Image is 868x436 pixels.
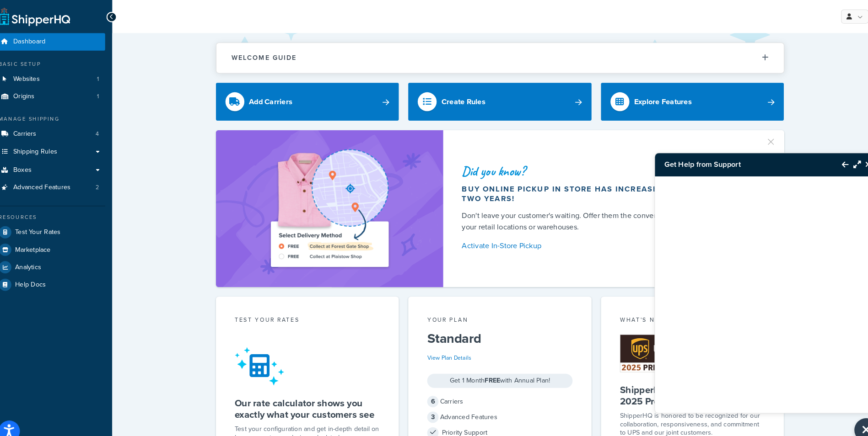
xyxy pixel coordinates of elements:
[7,250,112,266] a: Analytics
[457,203,746,225] div: Don't leave your customer's waiting. Offer them the convenience of local pickup at any of your re...
[7,233,112,250] a: Marketplace
[237,410,378,427] div: Test your configuration and get in-depth detail on how your rates are being calculated.
[7,85,112,102] li: Origins
[104,90,106,97] span: 1
[23,73,49,80] span: Websites
[251,92,293,105] div: Add Carriers
[104,73,106,80] span: 1
[423,382,564,394] div: Carriers
[830,149,842,170] button: Maximize Resource Center
[815,149,830,170] button: Back to Resource Center
[479,363,494,372] strong: FREE
[7,121,112,138] a: Carriers4
[219,80,396,117] a: Add Carriers
[246,139,412,264] img: ad-shirt-map-b0359fc47e01cab431d101c4b569394f6a03f54285957d908178d52f29eb9668.png
[457,159,746,172] div: Did you know?
[7,68,112,85] a: Websites1
[7,58,112,66] div: Basic Setup
[7,173,112,190] a: Advanced Features2
[836,404,859,427] button: Close Resource Center
[609,398,750,422] p: ShipperHQ is honored to be recognized for our collaboration, responsiveness, and commitment to UP...
[7,216,112,233] a: Test Your Rates
[7,32,112,49] a: Dashboard
[7,156,112,173] a: Boxes
[423,320,564,335] h5: Standard
[7,138,112,155] a: Shipping Rules
[7,121,112,138] li: Carriers
[23,90,44,97] span: Origins
[25,221,69,229] span: Test Your Rates
[423,341,466,350] a: View Plan Details
[25,271,55,279] span: Help Docs
[23,160,41,168] span: Boxes
[103,177,106,185] span: 2
[7,206,112,214] div: Resources
[423,361,564,375] div: Get 1 Month with Annual Plan!
[220,42,768,70] button: Welcome Guide
[609,305,750,315] div: What's New
[25,238,59,245] span: Marketplace
[423,305,564,315] div: Your Plan
[237,305,378,315] div: Test your rates
[457,178,746,197] div: Buy online pickup in store has increased 500% in the past two years!
[237,384,378,406] h5: Our rate calculator shows you exactly what your customers see
[423,412,564,425] div: Priority Support
[25,255,50,262] span: Analytics
[457,231,746,244] a: Activate In-Store Pickup
[405,80,582,117] a: Create Rules
[423,383,434,393] span: 6
[7,267,112,283] a: Help Docs
[437,92,480,105] div: Create Rules
[842,154,858,165] button: Close Resource Center
[643,170,858,399] iframe: Chat Widget
[7,85,112,102] a: Origins1
[7,111,112,119] div: Manage Shipping
[103,126,106,133] span: 4
[23,37,54,44] span: Dashboard
[7,68,112,85] li: Websites
[7,173,112,190] li: Advanced Features
[609,371,750,393] h5: ShipperHQ Receives UPS Ready® 2025 Premier Partner Award
[23,143,66,151] span: Shipping Rules
[623,92,679,105] div: Explore Features
[591,80,768,117] a: Explore Features
[423,397,564,409] div: Advanced Features
[423,398,434,409] span: 3
[23,177,79,185] span: Advanced Features
[23,126,46,133] span: Carriers
[643,148,815,170] h3: Get Help from Support
[234,53,297,59] h2: Welcome Guide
